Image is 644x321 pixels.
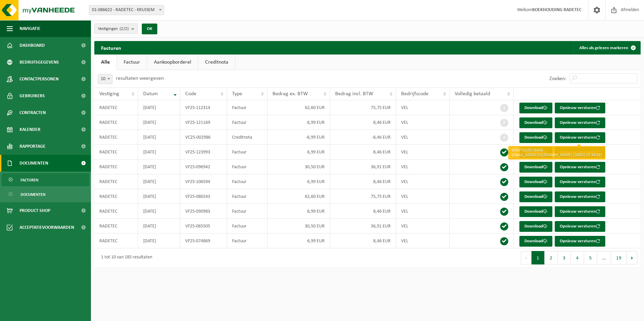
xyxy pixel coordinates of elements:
td: [DATE] [138,159,181,174]
button: Alles als gelezen markeren [574,41,640,55]
td: VF25-065505 [180,219,227,234]
button: 2 [545,251,558,264]
td: Factuur [227,234,267,248]
td: [DATE] [138,100,181,115]
td: VEL [396,234,450,248]
td: VEL [396,100,450,115]
td: 36,91 EUR [330,159,396,174]
td: Factuur [227,189,267,204]
span: Bedrijfsgegevens [20,54,59,71]
td: VEL [396,115,450,130]
button: 4 [571,251,584,264]
span: Documenten [20,155,48,172]
td: [DATE] [138,145,181,159]
td: [DATE] [138,204,181,219]
td: VF25-106594 [180,174,227,189]
td: 30,50 EUR [267,159,330,174]
button: Opnieuw versturen [555,132,605,143]
td: RADETEC [94,174,138,189]
td: Creditnota [227,130,267,145]
td: RADETEC [94,234,138,248]
td: VF25-123993 [180,145,227,159]
td: Factuur [227,115,267,130]
count: (2/2) [120,27,129,31]
span: … [597,251,611,264]
td: 8,46 EUR [330,204,396,219]
td: Factuur [227,219,267,234]
span: 01-086622 - RADETEC - KRUISEM [89,5,164,15]
h2: Facturen [94,41,128,54]
span: Kalender [20,121,40,138]
a: Download [519,206,552,217]
span: Product Shop [20,202,50,219]
td: 62,60 EUR [267,100,330,115]
td: 6,99 EUR [267,234,330,248]
td: VF25-121169 [180,115,227,130]
a: Download [519,117,552,128]
td: 36,91 EUR [330,219,396,234]
td: -6,99 EUR [267,130,330,145]
td: RADETEC [94,115,138,130]
strong: BOEKHOUDING RADETEC [532,7,581,12]
td: [DATE] [138,115,181,130]
label: resultaten weergeven [116,76,164,81]
td: VF25-074869 [180,234,227,248]
a: Documenten [2,188,89,201]
td: [DATE] [138,219,181,234]
td: RADETEC [94,219,138,234]
button: OK [142,24,157,34]
span: Contracten [20,104,46,121]
td: RADETEC [94,189,138,204]
td: 8,46 EUR [330,115,396,130]
button: Opnieuw versturen [555,103,605,113]
td: VC25-002986 [180,130,227,145]
span: Navigatie [20,20,40,37]
span: Type [232,91,242,97]
span: Code [185,91,196,97]
td: RADETEC [94,130,138,145]
span: Gebruikers [20,87,45,104]
td: VF25-080243 [180,189,227,204]
td: 8,46 EUR [330,145,396,159]
td: VEL [396,174,450,189]
span: Datum [143,91,158,97]
td: VF25-096942 [180,159,227,174]
a: Factuur [117,55,147,70]
button: Opnieuw versturen [555,117,605,128]
td: 6,99 EUR [267,174,330,189]
td: 30,50 EUR [267,219,330,234]
td: VEL [396,159,450,174]
td: RADETEC [94,145,138,159]
td: [DATE] [138,130,181,145]
button: Opnieuw versturen [555,147,605,158]
button: Next [627,251,637,264]
a: Download [519,191,552,202]
td: RADETEC [94,159,138,174]
td: VEL [396,189,450,204]
td: Factuur [227,174,267,189]
td: 8,46 EUR [330,234,396,248]
td: Factuur [227,204,267,219]
td: Factuur [227,159,267,174]
span: Vestigingen [98,24,129,34]
button: Opnieuw versturen [555,191,605,202]
td: -8,46 EUR [330,130,396,145]
span: Dashboard [20,37,45,54]
td: VF25-112314 [180,100,227,115]
a: Alle [94,55,117,70]
td: [DATE] [138,174,181,189]
td: Factuur [227,145,267,159]
button: 5 [584,251,597,264]
td: Factuur [227,100,267,115]
button: 1 [532,251,545,264]
a: Aankoopborderel [147,55,198,70]
span: Bedrag incl. BTW [335,91,373,97]
td: 8,46 EUR [330,174,396,189]
td: 75,75 EUR [330,189,396,204]
td: RADETEC [94,204,138,219]
td: RADETEC [94,100,138,115]
td: VEL [396,130,450,145]
span: Facturen [21,174,38,186]
button: Vestigingen(2/2) [94,24,138,34]
td: VEL [396,219,450,234]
